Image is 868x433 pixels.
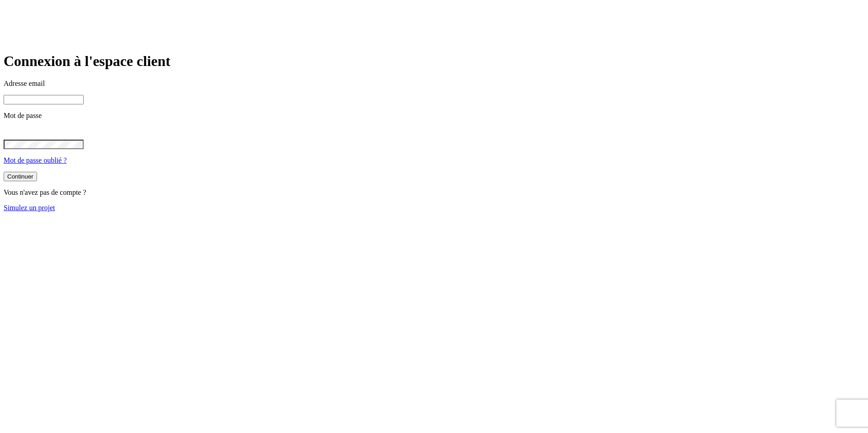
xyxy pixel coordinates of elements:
p: Vous n'avez pas de compte ? [4,188,864,197]
a: Mot de passe oublié ? [4,156,67,164]
button: Continuer [4,172,37,181]
h1: Connexion à l'espace client [4,53,864,70]
p: Mot de passe [4,112,864,120]
a: Simulez un projet [4,204,55,212]
p: Adresse email [4,80,864,88]
div: Continuer [7,173,33,180]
